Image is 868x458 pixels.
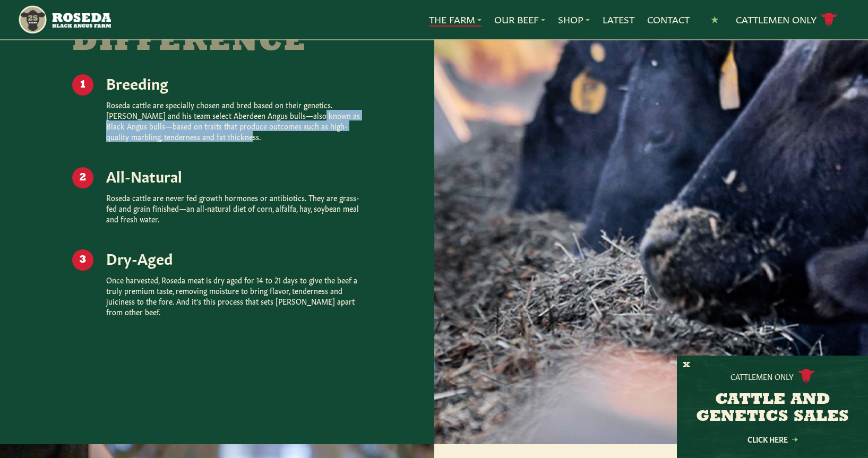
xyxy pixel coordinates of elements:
a: Latest [603,13,634,27]
a: Shop [558,13,590,27]
a: Contact [647,13,690,27]
button: X [683,360,690,371]
a: Click Here [725,436,820,443]
h3: CATTLE AND GENETICS SALES [690,392,855,426]
h5: Dry-Aged [106,249,362,266]
a: The Farm [429,13,482,27]
p: Roseda cattle are never fed growth hormones or antibiotics. They are grass-fed and grain finished... [106,192,362,224]
p: Roseda cattle are specially chosen and bred based on their genetics. [PERSON_NAME] and his team s... [106,99,362,142]
p: Cattlemen Only [731,371,794,382]
p: Once harvested, Roseda meat is dry aged for 14 to 21 days to give the beef a truly premium taste,... [106,274,362,317]
a: Our Beef [494,13,545,27]
a: Cattlemen Only [736,11,838,29]
h5: Breeding [106,74,362,91]
h5: All-Natural [106,167,362,184]
img: cattle-icon.svg [798,369,815,383]
img: https://roseda.com/wp-content/uploads/2021/05/roseda-25-header.png [18,4,111,35]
